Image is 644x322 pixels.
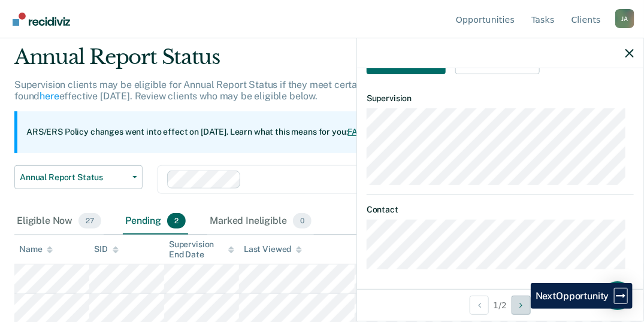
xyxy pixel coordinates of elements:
dt: Contact [367,205,634,215]
span: 27 [78,213,101,229]
dt: Supervision [367,93,634,104]
div: Pending [123,208,188,235]
span: 2 [167,213,186,229]
a: here [40,90,59,102]
span: Annual Report Status [20,172,128,183]
div: SID [94,244,119,254]
div: Annual Report Status [14,45,594,79]
div: 1 / 2 [357,289,643,321]
div: Last Viewed [244,244,302,254]
div: J A [615,9,634,28]
div: Name [19,244,53,254]
div: Supervision End Date [169,239,234,260]
p: Supervision clients may be eligible for Annual Report Status if they meet certain criteria. The o... [14,79,531,102]
button: Next Opportunity [512,296,531,315]
div: Eligible Now [14,208,104,235]
img: Recidiviz [13,13,70,26]
button: Previous Opportunity [470,296,489,315]
div: Open Intercom Messenger [603,281,632,310]
div: Marked Ineligible [207,208,314,235]
span: 0 [293,213,312,229]
button: Profile dropdown button [615,9,634,28]
a: FAQ [348,127,365,136]
p: ARS/ERS Policy changes went into effect on [DATE]. Learn what this means for you: [26,126,364,138]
